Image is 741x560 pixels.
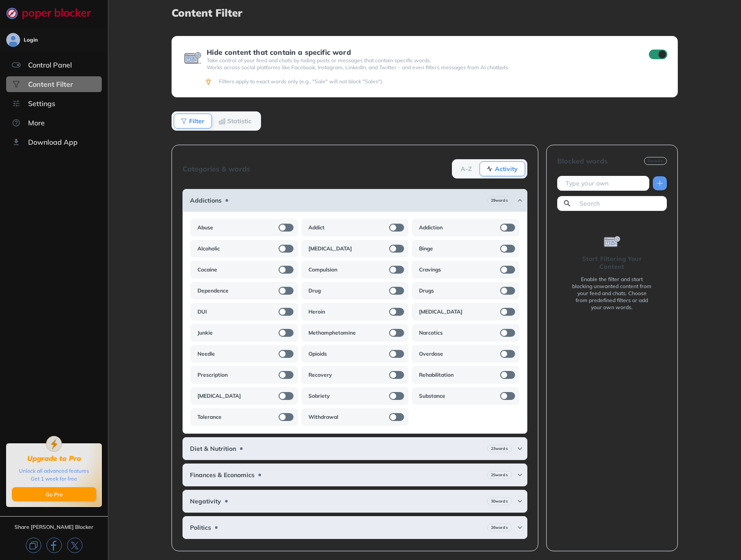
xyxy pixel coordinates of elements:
div: More [28,118,45,127]
b: 26 words [491,524,508,531]
b: Compulsion [308,266,337,273]
b: Cocaine [197,266,217,273]
div: Categories & words [183,165,250,173]
b: 25 words [491,472,508,478]
b: Junkie [197,329,213,336]
div: Download App [28,138,78,146]
b: Addictions [190,197,222,204]
img: copy.svg [26,538,41,553]
b: 29 words [491,197,508,203]
h1: Content Filter [172,7,678,18]
b: Statistic [227,118,251,124]
p: Take control of your feed and chats by hiding posts or messages that contain specific words. [207,57,633,64]
b: Politics [190,524,211,531]
b: DUI [197,308,207,315]
b: Addict [308,224,325,231]
img: download-app.svg [12,138,21,146]
img: settings.svg [12,99,21,108]
div: Login [24,36,38,43]
b: Drug [308,287,321,294]
b: Alcoholic [197,245,220,252]
b: Diet & Nutrition [190,445,236,452]
img: x.svg [67,538,82,553]
div: Blocked words [557,157,608,165]
img: upgrade-to-pro.svg [46,436,62,452]
b: Narcotics [419,329,443,336]
b: Finances & Economics [190,471,254,478]
b: Needle [197,350,215,357]
b: Sobriety [308,392,330,399]
b: Negativity [190,498,221,505]
b: A-Z [461,166,472,171]
b: Methamphetamine [308,329,356,336]
b: Overdose [419,350,443,357]
div: Get 1 week for free [31,475,77,483]
b: [MEDICAL_DATA] [197,392,241,399]
img: Filter [180,118,187,125]
img: social-selected.svg [12,80,21,89]
div: Share [PERSON_NAME] Blocker [14,524,93,531]
b: Withdrawal [308,414,338,421]
button: Go Pro [12,487,96,501]
div: Filters apply to exact words only (e.g., "Sale" will not block "Sales"). [219,78,666,85]
b: Tolerance [197,414,222,421]
b: Heroin [308,308,325,315]
b: [MEDICAL_DATA] [419,308,462,315]
img: Activity [486,165,493,172]
img: logo-webpage.svg [6,7,100,19]
input: Type your own [565,179,645,188]
div: Start Filtering Your Content [571,255,653,271]
div: Unlock all advanced features [19,467,89,475]
div: Control Panel [28,61,72,69]
b: Abuse [197,224,213,231]
b: Activity [495,166,518,171]
img: avatar.svg [6,33,20,47]
div: Enable the filter and start blocking unwanted content from your feed and chats. Choose from prede... [571,276,653,311]
b: Rehabilitation [419,371,454,378]
b: Addiction [419,224,443,231]
b: Prescription [197,371,228,378]
b: Cravings [419,266,441,273]
b: Dependence [197,287,229,294]
b: Drugs [419,287,434,294]
b: Substance [419,392,445,399]
div: Hide content that contain a specific word [207,48,633,56]
b: 23 words [491,446,508,452]
img: features.svg [12,61,21,69]
b: 0 words [648,158,663,164]
b: Opioids [308,350,327,357]
input: Search [579,199,663,208]
p: Works across social platforms like Facebook, Instagram, LinkedIn, and Twitter – and even filters ... [207,64,633,71]
b: Binge [419,245,433,252]
div: Settings [28,99,55,108]
b: Filter [189,118,204,124]
b: 30 words [491,498,508,504]
b: Recovery [308,371,332,378]
div: Content Filter [28,80,73,89]
div: Upgrade to Pro [27,454,81,463]
img: about.svg [12,118,21,127]
img: facebook.svg [47,538,62,553]
b: [MEDICAL_DATA] [308,245,352,252]
img: Statistic [218,118,226,125]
